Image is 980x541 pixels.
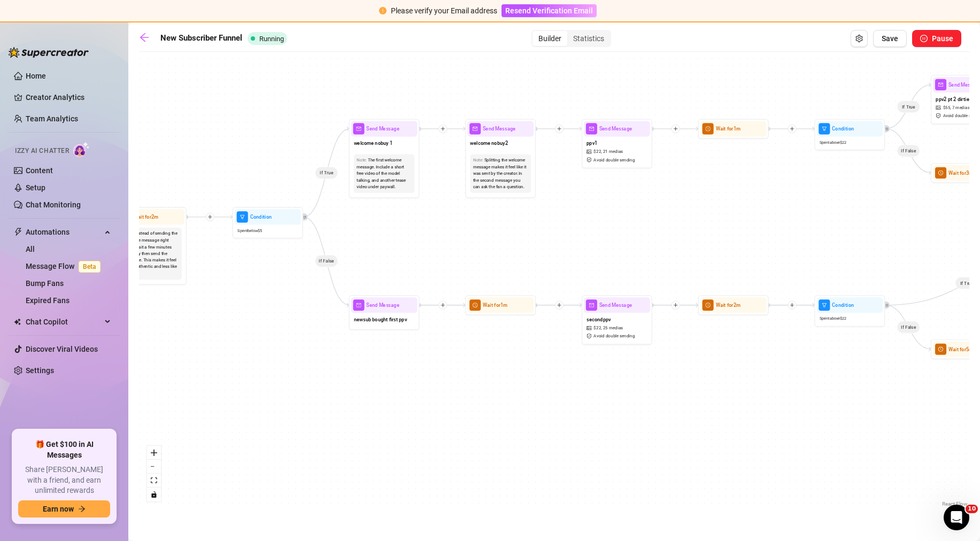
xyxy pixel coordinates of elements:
span: $ 22 , [593,149,601,155]
div: mailSend Messagenewsub bought first ppv [349,295,419,330]
div: Builder [533,31,567,46]
div: segmented control [531,30,611,47]
span: mail [586,299,597,311]
div: clock-circleWait for2mInstead of sending the welcome message right away, wait a few minutes and o... [116,207,187,284]
span: plus [673,126,678,131]
span: 🎁 Get $100 in AI Messages [18,439,110,460]
span: plus [790,303,794,307]
a: Chat Monitoring [26,200,81,209]
span: arrow-left [139,32,150,43]
span: mail [353,299,364,311]
a: arrow-left [139,32,155,45]
button: Earn nowarrow-right [18,500,110,517]
div: Statistics [567,31,610,46]
span: arrow-right [78,505,86,513]
span: safety-certificate [587,334,592,338]
div: mailSend Messageppv1picture$22,21 mediassafety-certificateAvoid double sending [582,119,652,168]
a: React Flow attribution [942,501,968,507]
div: filterConditionSpentabove$22 [814,295,885,327]
a: All [26,245,35,253]
g: Edge from 588e37a5-eb26-4d74-a3f3-94e18a419d8c to 80054148-d8e9-4842-bcbd-fe89b1c5ebec [303,217,349,305]
span: plus [441,126,445,131]
button: zoom out [147,460,161,474]
g: Edge from d58b1d14-2fbb-4d3b-9993-460f8c5618d1 to de33f30b-0b82-4271-b30f-4ba15284f018 [885,305,931,349]
div: Please verify your Email address [391,5,497,17]
span: Spent below $ 5 [237,228,262,234]
span: 7 medias [952,104,970,111]
span: welcome nobuy 1 [354,140,393,148]
g: Edge from 3f3198b5-cca8-4ff2-8bb4-b32be0d0092a to e4ffe923-2a27-4afd-8cfb-f5bc7d7810b2 [885,129,931,173]
span: clock-circle [703,299,714,311]
span: Send Message [366,302,399,310]
button: Open Exit Rules [851,30,868,47]
g: Edge from 3f3198b5-cca8-4ff2-8bb4-b32be0d0092a to ce7f7ee5-2c69-433e-b605-413d6e7d181e [885,84,931,128]
span: Wait for 1m [483,302,507,310]
img: Chat Copilot [14,318,21,326]
span: 25 medias [603,325,623,331]
div: filterConditionSpentabove$22 [814,119,885,150]
img: AI Chatter [73,142,90,157]
a: Bump Fans [26,279,64,288]
span: Condition [832,125,854,133]
span: 10 [966,505,978,513]
button: fit view [147,474,161,488]
span: filter [819,123,830,134]
span: plus [557,126,561,131]
span: Izzy AI Chatter [15,146,69,156]
div: mailSend Messagesecondppvpicture$22,25 mediassafety-certificateAvoid double sending [582,295,652,344]
span: pause-circle [920,35,928,42]
span: Wait for 3m [948,169,973,177]
a: Content [26,166,53,175]
div: filterConditionSpentbelow$5 [233,207,303,238]
button: Resend Verification Email [501,4,597,17]
span: retweet [884,304,889,307]
div: Splitting the welcome message makes it feel like it was sent by the creator. In the second messag... [473,157,528,190]
span: Share [PERSON_NAME] with a friend, and earn unlimited rewards [18,465,110,496]
a: Creator Analytics [26,89,111,106]
span: picture [587,326,592,330]
span: mail [935,79,946,90]
span: plus [207,214,212,219]
iframe: Intercom live chat [944,505,969,530]
span: plus [673,303,678,307]
a: Home [26,72,46,80]
div: clock-circleWait for1m [698,119,769,138]
span: Spent above $ 22 [820,316,846,322]
div: clock-circleWait for2m [698,295,769,315]
span: Wait for 1m [716,125,740,133]
span: clock-circle [703,123,714,134]
button: toggle interactivity [147,488,161,501]
span: mail [353,123,364,134]
span: Beta [79,261,101,273]
span: Avoid double sending [593,333,635,339]
span: Send Message [366,125,399,133]
span: picture [587,149,592,154]
span: Chat Copilot [26,313,102,330]
span: retweet [302,215,306,219]
a: Settings [26,366,54,375]
span: $ 55 , [943,104,951,111]
span: Condition [250,213,272,221]
a: Expired Fans [26,296,70,305]
span: Send Message [599,125,632,133]
a: Team Analytics [26,114,78,123]
a: Discover Viral Videos [26,345,98,353]
span: retweet [884,127,889,130]
span: clock-circle [935,167,946,179]
span: plus [790,126,794,131]
span: Earn now [43,505,74,513]
span: Avoid double sending [593,157,635,163]
span: mail [586,123,597,134]
span: setting [855,35,863,42]
span: thunderbolt [14,228,22,236]
button: Save Flow [873,30,907,47]
span: Running [259,35,284,43]
div: React Flow controls [147,446,161,501]
button: zoom in [147,446,161,460]
a: Setup [26,183,45,192]
span: plus [557,303,561,307]
span: clock-circle [469,299,481,311]
span: ppv1 [587,140,597,148]
span: welcome nobuy2 [470,140,508,148]
img: logo-BBDzfeDw.svg [9,47,89,58]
